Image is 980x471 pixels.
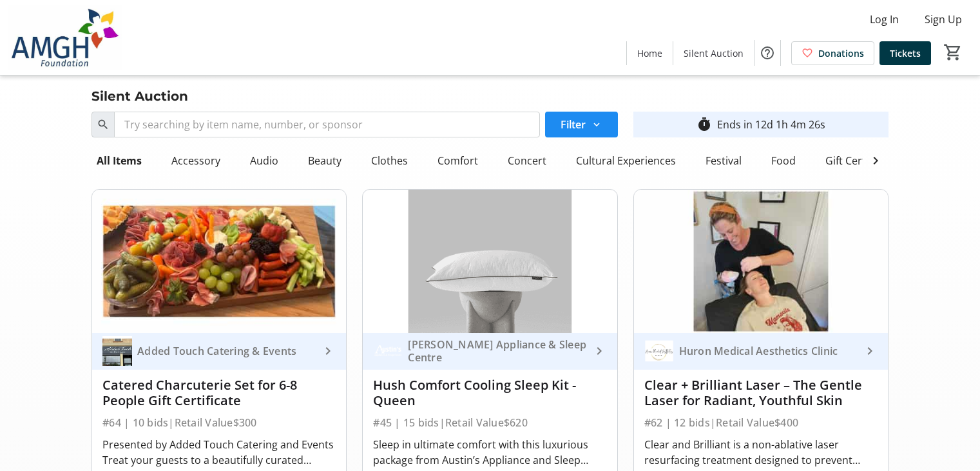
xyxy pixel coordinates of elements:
[373,336,403,366] img: Austin's Appliance & Sleep Centre
[503,148,552,174] div: Concert
[644,437,878,468] div: Clear and Brilliant is a non-ablative laser resurfacing treatment designed to prevent early signs...
[373,414,606,432] div: #45 | 15 bids | Retail Value $620
[102,336,132,366] img: Added Touch Catering & Events
[363,333,617,370] a: Austin's Appliance & Sleep Centre[PERSON_NAME] Appliance & Sleep Centre
[637,46,662,60] span: Home
[860,9,909,30] button: Log In
[697,117,712,132] mat-icon: timer_outline
[373,437,606,468] div: Sleep in ultimate comfort with this luxurious package from Austin’s Appliance and Sleep Centre. I...
[591,343,607,359] mat-icon: keyboard_arrow_right
[766,148,801,174] div: Food
[862,343,878,359] mat-icon: keyboard_arrow_right
[114,112,540,137] input: Try searching by item name, number, or sponsor
[870,12,899,27] span: Log In
[914,9,972,30] button: Sign Up
[634,333,888,370] a: Huron Medical Aesthetics ClinicHuron Medical Aesthetics Clinic
[634,190,888,333] img: Clear + Brilliant Laser – The Gentle Laser for Radiant, Youthful Skin
[890,46,921,60] span: Tickets
[545,112,618,137] button: Filter
[674,345,862,357] div: Huron Medical Aesthetics Clinic
[818,46,864,60] span: Donations
[303,148,347,174] div: Beauty
[320,343,336,359] mat-icon: keyboard_arrow_right
[673,41,754,65] a: Silent Auction
[84,86,196,106] div: Silent Auction
[8,5,122,70] img: Alexandra Marine & General Hospital Foundation's Logo
[925,12,962,27] span: Sign Up
[717,117,825,132] div: Ends in 12d 1h 4m 26s
[627,41,673,65] a: Home
[700,148,747,174] div: Festival
[102,414,336,432] div: #64 | 10 bids | Retail Value $300
[820,148,900,174] div: Gift Certificate
[571,148,681,174] div: Cultural Experiences
[684,46,744,60] span: Silent Auction
[363,190,617,333] img: Hush Comfort Cooling Sleep Kit - Queen
[92,333,346,370] a: Added Touch Catering & EventsAdded Touch Catering & Events
[644,336,674,366] img: Huron Medical Aesthetics Clinic
[644,414,878,432] div: #62 | 12 bids | Retail Value $400
[102,437,336,468] div: Presented by Added Touch Catering and Events Treat your guests to a beautifully curated charcuter...
[92,190,346,333] img: Catered Charcuterie Set for 6-8 People Gift Certificate
[373,377,606,408] div: Hush Comfort Cooling Sleep Kit - Queen
[879,41,931,65] a: Tickets
[644,377,878,408] div: Clear + Brilliant Laser – The Gentle Laser for Radiant, Youthful Skin
[245,148,283,174] div: Audio
[166,148,226,174] div: Accessory
[941,41,965,64] button: Cart
[91,148,147,174] div: All Items
[754,40,780,66] button: Help
[432,148,483,174] div: Comfort
[102,377,336,408] div: Catered Charcuterie Set for 6-8 People Gift Certificate
[561,117,586,132] span: Filter
[403,338,591,364] div: [PERSON_NAME] Appliance & Sleep Centre
[366,148,413,174] div: Clothes
[791,41,874,65] a: Donations
[132,345,320,357] div: Added Touch Catering & Events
